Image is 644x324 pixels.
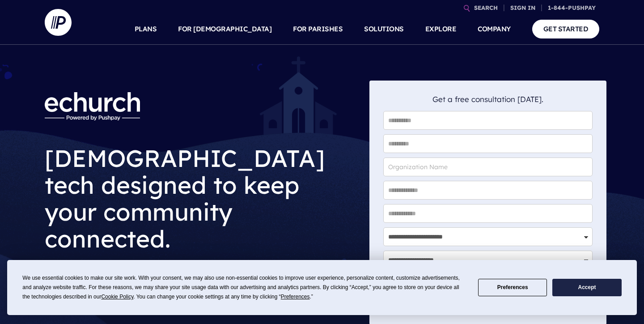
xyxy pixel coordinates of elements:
[478,13,511,45] a: COMPANY
[532,20,600,38] a: GET STARTED
[45,145,333,252] span: [DEMOGRAPHIC_DATA] tech designed to keep your community connected.
[101,294,133,300] span: Cookie Policy
[478,279,547,296] button: Preferences
[383,94,593,104] p: Get a free consultation [DATE].
[178,13,271,45] a: FOR [DEMOGRAPHIC_DATA]
[552,279,621,296] button: Accept
[425,13,457,45] a: EXPLORE
[135,13,157,45] a: PLANS
[383,158,593,176] input: Organization Name
[293,13,343,45] a: FOR PARISHES
[364,13,404,45] a: SOLUTIONS
[22,273,467,302] div: We use essential cookies to make our site work. With your consent, we may also use non-essential ...
[281,294,310,300] span: Preferences
[7,260,637,315] div: Cookie Consent Prompt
